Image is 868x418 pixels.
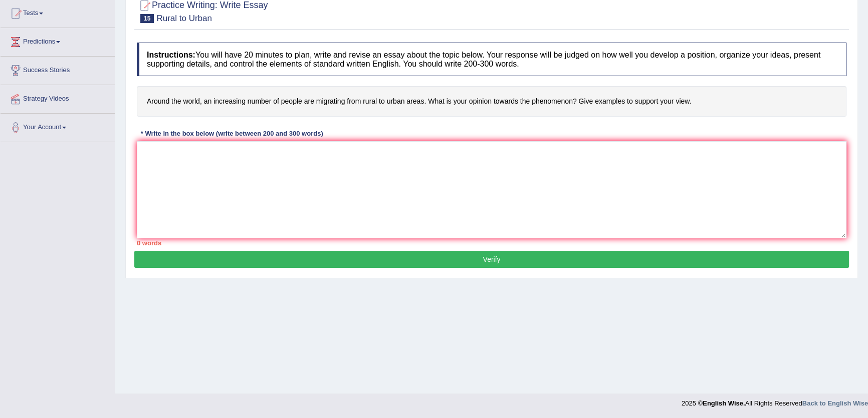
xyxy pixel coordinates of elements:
[134,251,849,268] button: Verify
[1,57,115,82] a: Success Stories
[802,399,868,407] a: Back to English Wise
[1,28,115,53] a: Predictions
[147,51,195,59] b: Instructions:
[1,85,115,110] a: Strategy Videos
[682,393,868,408] div: 2025 © All Rights Reserved
[137,43,846,76] h4: You will have 20 minutes to plan, write and revise an essay about the topic below. Your response ...
[703,399,745,407] strong: English Wise.
[1,114,115,139] a: Your Account
[156,14,212,23] small: Rural to Urban
[137,129,327,139] div: * Write in the box below (write between 200 and 300 words)
[137,86,846,117] h4: Around the world, an increasing number of people are migrating from rural to urban areas. What is...
[140,14,154,23] span: 15
[137,238,846,248] div: 0 words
